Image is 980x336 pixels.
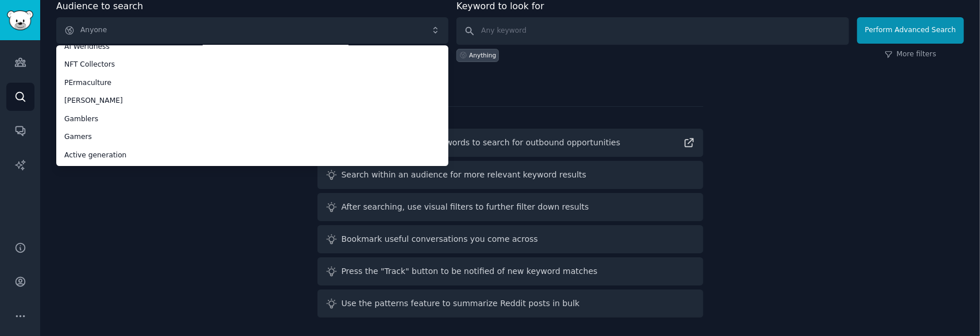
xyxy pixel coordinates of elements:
[64,96,440,106] span: [PERSON_NAME]
[857,17,964,44] button: Perform Advanced Search
[56,45,448,166] ul: Anyone
[64,42,440,52] span: Ai Weridness
[456,1,544,11] label: Keyword to look for
[56,1,143,11] label: Audience to search
[64,78,440,88] span: PErmaculture
[456,17,849,45] input: Any keyword
[469,51,496,59] div: Anything
[342,137,621,149] div: Read guide on helpful keywords to search for outbound opportunities
[64,132,440,142] span: Gamers
[885,49,936,60] a: More filters
[56,17,448,44] button: Anyone
[64,150,440,161] span: Active generation
[64,114,440,125] span: Gamblers
[64,60,440,70] span: NFT Collectors
[342,233,539,245] div: Bookmark useful conversations you come across
[342,169,587,181] div: Search within an audience for more relevant keyword results
[342,265,598,277] div: Press the "Track" button to be notified of new keyword matches
[342,298,580,310] div: Use the patterns feature to summarize Reddit posts in bulk
[342,201,589,213] div: After searching, use visual filters to further filter down results
[7,10,33,30] img: GummySearch logo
